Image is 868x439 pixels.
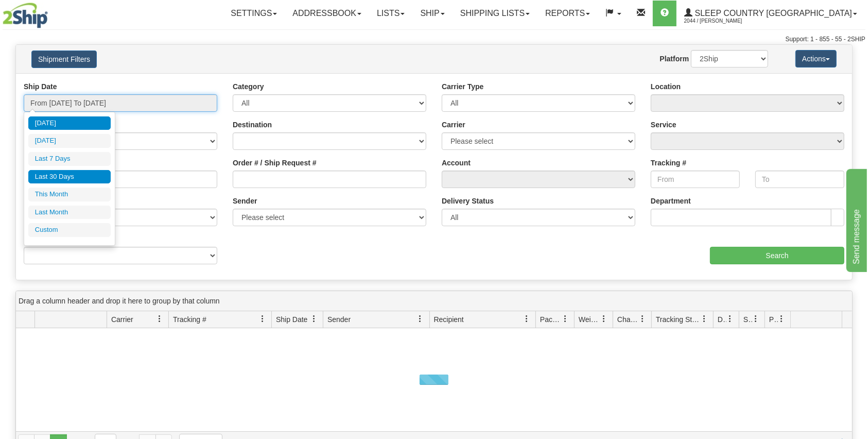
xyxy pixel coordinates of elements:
span: Packages [540,314,562,325]
img: logo2044.jpg [3,3,48,28]
span: Ship Date [276,314,307,325]
input: To [755,171,844,188]
a: Packages filter column settings [557,310,574,328]
button: Shipment Filters [31,50,97,68]
a: Sender filter column settings [412,310,429,328]
label: Category [233,81,264,92]
span: Tracking # [173,314,206,325]
a: Reports [537,1,598,26]
label: Tracking # [651,158,686,168]
span: 2044 / [PERSON_NAME] [684,16,761,26]
div: Send message [8,6,95,19]
a: Addressbook [285,1,369,26]
a: Tracking # filter column settings [254,310,271,328]
a: Ship Date filter column settings [305,310,323,328]
a: Shipment Issues filter column settings [747,310,765,328]
a: Tracking Status filter column settings [696,310,713,328]
label: Delivery Status [442,196,494,206]
label: Carrier Type [442,81,483,92]
a: Carrier filter column settings [151,310,168,328]
input: Search [710,247,844,264]
li: Last 30 Days [28,170,111,184]
a: Charge filter column settings [634,310,651,328]
label: Sender [233,196,257,206]
li: [DATE] [28,134,111,148]
a: Lists [369,1,412,26]
label: Department [651,196,691,206]
a: Settings [223,1,285,26]
span: Weight [579,314,600,325]
a: Shipping lists [453,1,537,26]
span: Sleep Country [GEOGRAPHIC_DATA] [692,9,852,18]
span: Shipment Issues [743,314,752,325]
a: Delivery Status filter column settings [721,310,739,328]
label: Carrier [442,120,465,130]
a: Recipient filter column settings [518,310,535,328]
span: Pickup Status [769,314,778,325]
label: Ship Date [24,81,57,92]
span: Sender [327,314,351,325]
a: Ship [412,1,452,26]
iframe: chat widget [844,167,867,272]
li: Last 7 Days [28,152,111,166]
a: Weight filter column settings [595,310,613,328]
li: This Month [28,188,111,201]
span: Charge [617,314,639,325]
label: Location [651,81,681,92]
label: Service [651,120,676,130]
div: Support: 1 - 855 - 55 - 2SHIP [3,35,865,44]
input: From [651,171,740,188]
span: Carrier [111,314,133,325]
a: Sleep Country [GEOGRAPHIC_DATA] 2044 / [PERSON_NAME] [676,1,865,26]
span: Tracking Status [656,314,701,325]
span: Delivery Status [718,314,726,325]
label: Platform [659,54,689,64]
div: grid grouping header [16,291,852,311]
a: Pickup Status filter column settings [773,310,790,328]
li: [DATE] [28,116,111,130]
li: Custom [28,223,111,237]
button: Actions [795,50,837,67]
label: Destination [233,120,272,130]
span: Recipient [434,314,464,325]
label: Account [442,158,471,168]
label: Order # / Ship Request # [233,158,317,168]
li: Last Month [28,206,111,220]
